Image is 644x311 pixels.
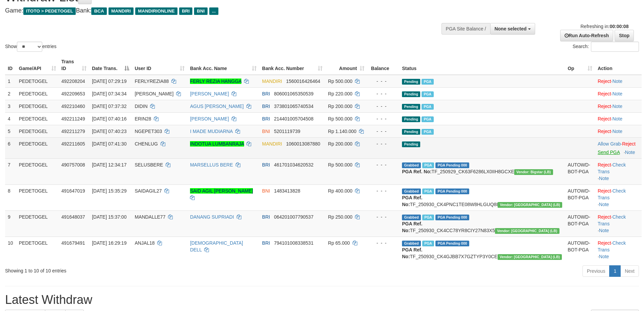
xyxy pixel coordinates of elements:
span: None selected [495,26,527,31]
span: ITOTO > PEDETOGEL [23,7,76,15]
td: PEDETOGEL [16,100,59,112]
td: · · [595,237,642,263]
span: BRI [262,240,270,246]
span: Copy 373801065740534 to clipboard [274,104,313,109]
span: Marked by afzCS1 [422,91,433,97]
span: 491679491 [62,240,85,246]
span: Pending [402,129,420,135]
span: Copy 1060013087880 to clipboard [286,141,320,147]
td: TF_250930_CK4GJBB7X7GZTYP3Y0CE [399,237,565,263]
td: · · [595,184,642,210]
a: Reject [598,104,611,109]
span: DIDIN [135,104,147,109]
td: 7 [5,158,16,184]
th: Bank Acc. Number: activate to sort column ascending [259,55,325,75]
span: Pending [402,104,420,110]
a: Check Trans [598,214,626,226]
span: Rp 200.000 [328,141,352,147]
a: Note [612,116,622,121]
label: Show entries [5,42,56,52]
span: Pending [402,91,420,97]
span: [DATE] 15:37:00 [92,214,126,220]
td: AUTOWD-BOT-PGA [565,237,595,263]
span: [PERSON_NAME] [135,91,173,96]
a: Reject [598,240,611,246]
a: Note [625,150,635,155]
td: 3 [5,100,16,112]
a: FERLY REZIA HANGGA [190,79,241,84]
a: DANANG SUPRIADI [190,214,234,220]
div: - - - [370,187,397,194]
td: 8 [5,184,16,210]
a: Check Trans [598,188,626,200]
td: PEDETOGEL [16,75,59,88]
span: · [598,141,622,147]
td: PEDETOGEL [16,158,59,184]
div: - - - [370,240,397,246]
a: Send PGA [598,150,620,155]
span: Marked by afzCS1 [422,162,434,168]
span: ANJAL18 [135,240,154,246]
span: Pending [402,116,420,122]
td: · [595,112,642,125]
div: Showing 1 to 10 of 10 entries [5,265,263,274]
span: BNI [262,188,270,194]
span: [DATE] 16:29:19 [92,240,126,246]
th: Status [399,55,565,75]
a: Reject [598,79,611,84]
span: Marked by afzCS1 [422,188,434,194]
td: PEDETOGEL [16,184,59,210]
a: [DEMOGRAPHIC_DATA] DELL [190,240,243,252]
a: Allow Grab [598,141,621,147]
td: PEDETOGEL [16,210,59,237]
div: - - - [370,90,397,97]
span: SELUSBERE [135,162,163,168]
span: PGA Pending [435,241,469,246]
span: Grabbed [402,215,421,220]
span: Copy 1483413828 to clipboard [274,188,300,194]
span: 492210460 [62,104,85,109]
a: I MADE MUDIARNA [190,129,233,134]
span: Grabbed [402,162,421,168]
span: Rp 250.000 [328,214,352,220]
a: Note [612,104,622,109]
td: 10 [5,237,16,263]
th: Balance [367,55,399,75]
td: 1 [5,75,16,88]
td: · [595,125,642,137]
span: Marked by afzCS1 [422,129,433,135]
a: Note [599,254,609,259]
span: [DATE] 07:34:34 [92,91,126,96]
td: · [595,75,642,88]
span: Vendor URL: https://dashboard.q2checkout.com/secure [498,202,562,208]
a: Note [599,202,609,207]
td: 5 [5,125,16,137]
a: Next [620,265,639,277]
div: - - - [370,128,397,135]
span: [DATE] 07:29:19 [92,79,126,84]
span: Grabbed [402,188,421,194]
a: INDOTUA LUMBANRAJA [190,141,244,147]
span: Rp 500.000 [328,162,352,168]
span: Vendor URL: https://dashboard.q2checkout.com/secure [498,254,562,260]
td: PEDETOGEL [16,237,59,263]
b: PGA Ref. No: [402,169,431,174]
span: [DATE] 07:37:32 [92,104,126,109]
span: SAIDAGIL27 [135,188,162,194]
span: MANDIRIONLINE [135,7,177,15]
td: TF_250930_CK4PNC1TE08W8HLGUQ8I [399,184,565,210]
span: Copy 1560016426464 to clipboard [286,79,320,84]
span: BNI [262,129,270,134]
span: [DATE] 12:34:17 [92,162,126,168]
td: TF_250930_CK4CC78YR8CIY27N83X5 [399,210,565,237]
b: PGA Ref. No: [402,247,422,259]
span: PGA Pending [435,162,469,168]
td: · [595,87,642,100]
span: 492211279 [62,129,85,134]
span: Rp 500.000 [328,116,352,121]
a: Stop [615,30,634,41]
a: Reject [598,188,611,194]
span: Rp 200.000 [328,104,352,109]
td: 9 [5,210,16,237]
a: Reject [598,116,611,121]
